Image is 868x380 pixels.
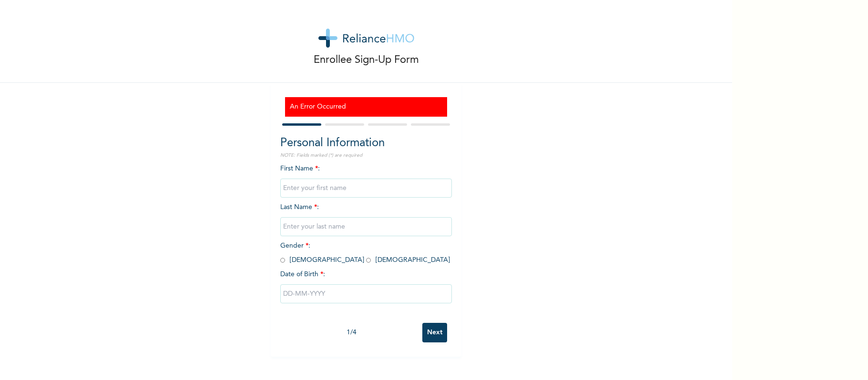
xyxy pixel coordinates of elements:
input: DD-MM-YYYY [280,284,452,303]
span: Date of Birth : [280,270,325,280]
input: Enter your last name [280,217,452,236]
span: Gender : [DEMOGRAPHIC_DATA] [DEMOGRAPHIC_DATA] [280,242,450,263]
input: Enter your first name [280,179,452,198]
img: logo [318,29,414,48]
span: First Name : [280,165,452,191]
p: NOTE: Fields marked (*) are required [280,152,452,159]
div: 1 / 4 [280,328,422,338]
h3: An Error Occurred [290,102,442,112]
h2: Personal Information [280,135,452,152]
p: Enrollee Sign-Up Form [314,52,419,68]
span: Last Name : [280,204,452,230]
input: Next [422,323,447,342]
